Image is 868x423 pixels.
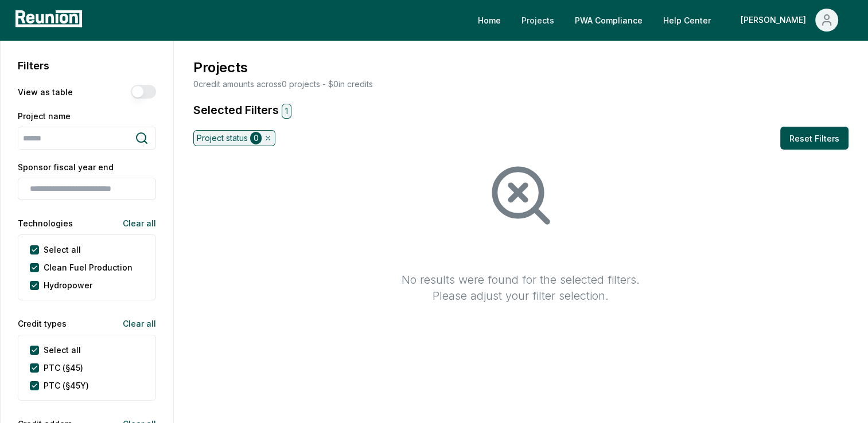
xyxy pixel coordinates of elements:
[383,272,659,304] div: No results were found for the selected filters. Please adjust your filter selection.
[191,78,373,90] p: 0 credit amounts across 0 projects - $ 0 in credits
[18,161,156,173] label: Sponsor fiscal year end
[191,57,373,78] h3: Projects
[18,318,67,330] label: Credit types
[44,379,89,391] label: PTC (§45Y)
[469,9,857,32] nav: Main
[780,127,848,150] button: Reset Filters
[114,211,156,234] button: Clear all
[114,312,156,335] button: Clear all
[44,244,81,256] label: Select all
[654,9,720,32] a: Help Center
[44,261,133,273] label: Clean Fuel Production
[44,344,81,356] label: Select all
[469,9,510,32] a: Home
[18,58,49,73] h2: Filters
[44,279,92,291] label: Hydropower
[18,217,73,229] label: Technologies
[566,9,652,32] a: PWA Compliance
[512,9,563,32] a: Projects
[731,9,847,32] button: [PERSON_NAME]
[191,101,851,119] h4: Selected Filters
[282,104,291,119] div: 1
[18,110,156,122] label: Project name
[250,132,262,144] div: 0
[741,9,811,32] div: [PERSON_NAME]
[44,362,83,374] label: PTC (§45)
[18,86,73,98] label: View as table
[193,130,276,146] div: Project status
